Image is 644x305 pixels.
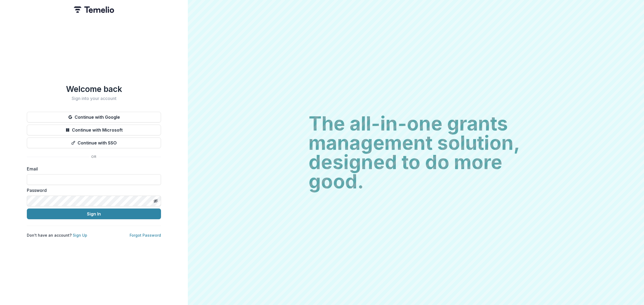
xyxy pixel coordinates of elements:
[27,187,158,194] label: Password
[27,96,161,101] h2: Sign into your account
[130,233,161,237] a: Forgot Password
[27,166,158,172] label: Email
[27,112,161,122] button: Continue with Google
[73,233,87,237] a: Sign Up
[27,137,161,148] button: Continue with SSO
[27,209,161,219] button: Sign In
[27,84,161,94] h1: Welcome back
[27,232,87,238] p: Don't have an account?
[74,6,114,13] img: Temelio
[151,197,160,205] button: Toggle password visibility
[27,125,161,135] button: Continue with Microsoft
